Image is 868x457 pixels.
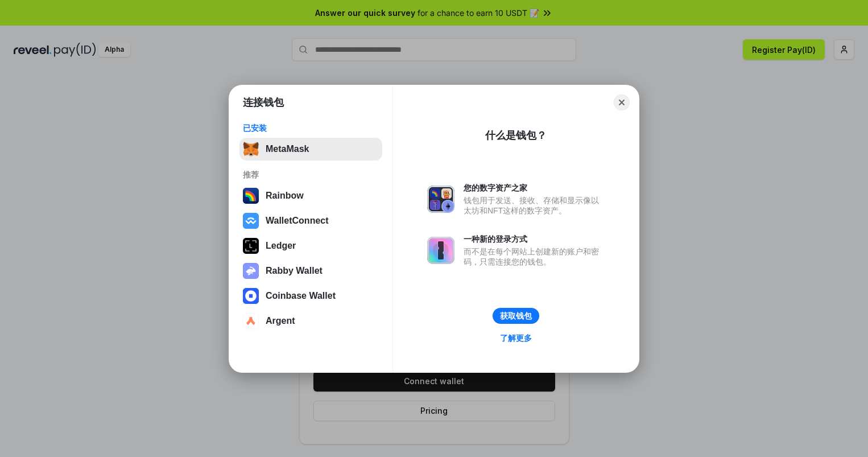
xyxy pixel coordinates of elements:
div: 推荐 [243,170,379,180]
img: svg+xml,%3Csvg%20xmlns%3D%22http%3A%2F%2Fwww.w3.org%2F2000%2Fsvg%22%20fill%3D%22none%22%20viewBox... [243,263,259,279]
button: Close [614,94,630,110]
div: MetaMask [266,144,309,154]
div: WalletConnect [266,216,329,226]
button: Argent [239,310,382,332]
div: 已安装 [243,123,379,133]
img: svg+xml,%3Csvg%20width%3D%2228%22%20height%3D%2228%22%20viewBox%3D%220%200%2028%2028%22%20fill%3D... [243,313,259,329]
div: 获取钱包 [500,311,532,321]
div: 而不是在每个网站上创建新的账户和密码，只需连接您的钱包。 [464,246,605,267]
div: Argent [266,316,295,326]
img: svg+xml,%3Csvg%20width%3D%22120%22%20height%3D%22120%22%20viewBox%3D%220%200%20120%20120%22%20fil... [243,188,259,204]
div: 一种新的登录方式 [464,234,605,244]
img: svg+xml,%3Csvg%20xmlns%3D%22http%3A%2F%2Fwww.w3.org%2F2000%2Fsvg%22%20fill%3D%22none%22%20viewBox... [427,237,454,264]
button: Ledger [239,234,382,257]
h1: 连接钱包 [243,96,284,109]
div: 什么是钱包？ [485,129,547,142]
button: WalletConnect [239,209,382,232]
div: 您的数字资产之家 [464,183,605,193]
div: Rainbow [266,191,304,201]
a: 了解更多 [493,331,539,345]
button: MetaMask [239,138,382,160]
div: Ledger [266,241,296,251]
button: 获取钱包 [493,308,539,324]
img: svg+xml,%3Csvg%20width%3D%2228%22%20height%3D%2228%22%20viewBox%3D%220%200%2028%2028%22%20fill%3D... [243,288,259,304]
div: 了解更多 [500,333,532,343]
img: svg+xml,%3Csvg%20xmlns%3D%22http%3A%2F%2Fwww.w3.org%2F2000%2Fsvg%22%20fill%3D%22none%22%20viewBox... [427,186,454,213]
div: 钱包用于发送、接收、存储和显示像以太坊和NFT这样的数字资产。 [464,195,605,216]
div: Rabby Wallet [266,266,323,276]
img: svg+xml,%3Csvg%20xmlns%3D%22http%3A%2F%2Fwww.w3.org%2F2000%2Fsvg%22%20width%3D%2228%22%20height%3... [243,238,259,254]
img: svg+xml,%3Csvg%20width%3D%2228%22%20height%3D%2228%22%20viewBox%3D%220%200%2028%2028%22%20fill%3D... [243,213,259,229]
button: Coinbase Wallet [239,285,382,307]
img: svg+xml,%3Csvg%20fill%3D%22none%22%20height%3D%2233%22%20viewBox%3D%220%200%2035%2033%22%20width%... [243,141,259,157]
button: Rabby Wallet [239,260,382,282]
div: Coinbase Wallet [266,291,336,301]
button: Rainbow [239,184,382,207]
